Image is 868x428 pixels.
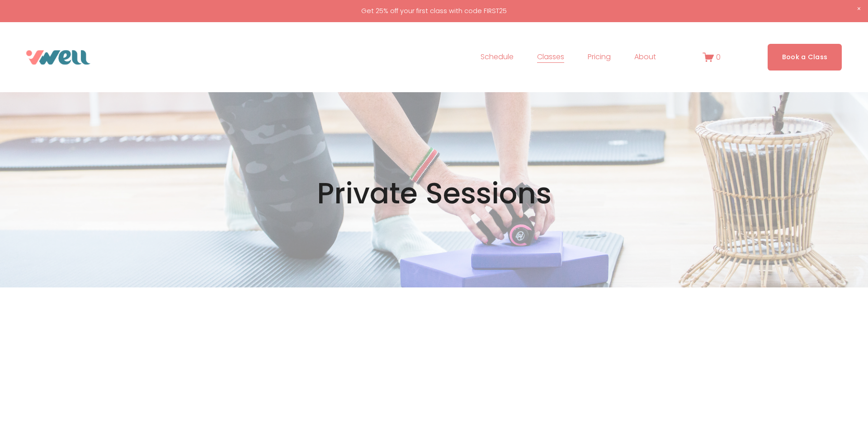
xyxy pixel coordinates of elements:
a: folder dropdown [634,50,656,65]
span: About [634,51,656,64]
a: Pricing [588,50,611,65]
img: VWell [26,50,90,65]
a: folder dropdown [537,50,564,65]
a: Book a Class [768,44,842,71]
h1: Private Sessions [254,176,614,212]
a: 0 items in cart [703,52,721,63]
span: Classes [537,51,564,64]
a: Schedule [481,50,514,65]
span: 0 [716,52,721,62]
